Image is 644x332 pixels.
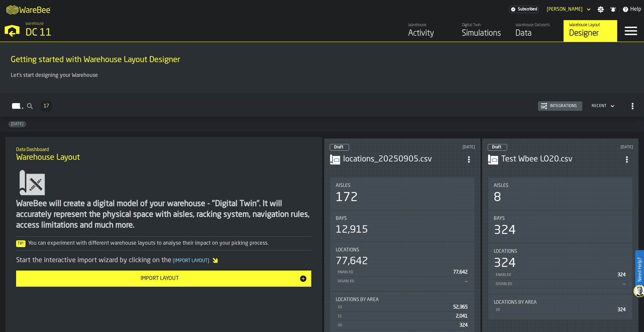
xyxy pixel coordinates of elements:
[494,279,627,288] div: StatList-item-Disabled
[330,178,474,210] div: stat-Aisles
[408,28,451,39] div: Activity
[11,53,633,55] h2: Sub Title
[337,323,457,328] div: 20
[16,239,311,247] div: You can experiment with different warehouse layouts to analyse their impact on your picking process.
[636,251,643,288] label: Need Help?
[592,104,606,108] div: DropdownMenuValue-4
[618,273,626,277] span: 324
[16,256,311,265] div: Start the interactive import wizard by clicking on the
[11,72,633,80] p: Let's start designing your Warehouse
[8,122,26,127] span: 2025-05-30
[509,6,539,13] div: Menu Subscription
[494,300,537,305] span: Locations by Area
[208,258,209,263] span: ]
[16,146,311,152] h2: Sub Title
[44,104,49,108] span: 17
[488,243,632,294] div: stat-Locations
[494,216,505,221] span: Bays
[11,142,317,167] div: title-Warehouse Layout
[495,273,615,277] div: Enabled
[488,178,632,210] div: stat-Aisles
[494,183,508,188] span: Aisles
[492,145,501,149] span: Draft
[488,210,632,243] div: stat-Bays
[509,6,539,13] a: link-to-/wh/i/2e91095d-d0fa-471d-87cf-b9f7f81665fc/settings/billing
[488,176,633,321] section: card-LayoutDashboardCard
[465,279,468,284] span: —
[494,224,516,237] div: 324
[330,144,349,151] div: status-0 2
[11,55,180,65] span: Getting started with Warehouse Layout Designer
[5,47,639,72] div: title-Getting started with Warehouse Layout Designer
[516,23,558,28] div: Warehouse Datasets
[488,294,632,320] div: stat-Locations by Area
[547,7,583,12] div: DropdownMenuValue-Kim Jonsson
[330,210,474,241] div: stat-Bays
[456,314,468,319] span: 2,041
[571,145,633,150] div: Updated: 9/5/2025, 2:28:56 PM Created: 9/4/2025, 1:49:16 PM
[589,102,616,110] div: DropdownMenuValue-4
[547,104,580,108] div: Integrations
[453,305,468,310] span: 52,365
[336,268,469,277] div: StatList-item-Enabled
[336,247,469,253] div: Title
[495,282,620,286] div: Disabled
[494,300,627,305] div: Title
[494,270,627,279] div: StatList-item-Enabled
[173,258,174,263] span: [
[456,20,510,42] a: link-to-/wh/i/2e91095d-d0fa-471d-87cf-b9f7f81665fc/simulations
[336,216,469,221] div: Title
[494,249,627,254] div: Title
[460,323,468,328] span: 324
[336,297,379,302] span: Locations by Area
[618,307,626,312] span: 324
[20,275,299,283] div: Import Layout
[336,183,469,188] div: Title
[330,242,474,291] div: stat-Locations
[336,297,469,302] div: Title
[495,308,615,312] div: 20
[510,20,563,42] a: link-to-/wh/i/2e91095d-d0fa-471d-87cf-b9f7f81665fc/data
[595,6,607,13] label: button-toggle-Settings
[488,144,507,151] div: status-0 2
[516,28,558,39] div: Data
[337,279,462,284] div: Disabled
[337,305,450,310] div: 10
[336,321,469,330] div: StatList-item-20
[336,302,469,312] div: StatList-item-10
[336,255,368,268] div: 77,642
[25,27,207,39] div: DC 11
[618,20,644,42] label: button-toggle-Menu
[336,191,358,204] div: 172
[453,270,468,275] span: 77,642
[16,240,25,247] span: Tip:
[563,20,617,42] a: link-to-/wh/i/2e91095d-d0fa-471d-87cf-b9f7f81665fc/designer
[494,257,516,270] div: 324
[336,224,368,236] div: 12,915
[462,28,504,39] div: Simulations
[337,270,450,275] div: Enabled
[16,199,311,231] div: WareBee will create a digital model of your warehouse - "Digital Twin". It will accurately repres...
[16,271,311,287] button: button-Import Layout
[623,282,626,286] span: —
[494,183,627,188] div: Title
[501,154,621,165] h3: Test Wbee LO20.csv
[569,23,612,28] div: Warehouse Layout
[408,23,451,28] div: Warehouse
[494,249,517,254] span: Locations
[38,101,54,111] div: ButtonLoadMore-Load More-Prev-First-Last
[494,191,501,204] div: 8
[336,312,469,321] div: StatList-item-11
[336,247,359,253] span: Locations
[343,154,463,165] h3: locations_20250905.csv
[620,5,644,13] label: button-toggle-Help
[337,314,453,319] div: 11
[538,101,582,111] button: button-Integrations
[336,277,469,286] div: StatList-item-Disabled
